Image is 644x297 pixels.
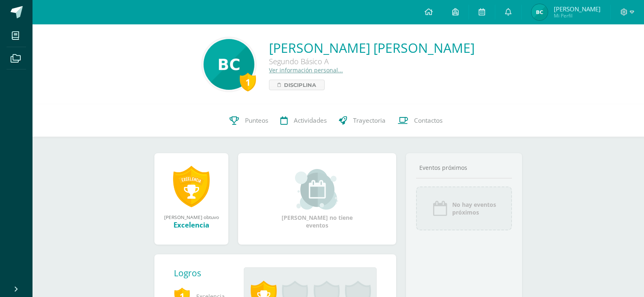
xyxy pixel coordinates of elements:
div: Logros [174,267,237,279]
a: [PERSON_NAME] [PERSON_NAME] [269,39,475,56]
span: Disciplina [284,80,316,90]
img: 5a0bec3c660c4085c6d49e347c45da6b.png [204,39,254,90]
span: Mi Perfil [554,12,601,19]
img: event_small.png [295,169,339,210]
a: Actividades [274,104,333,137]
div: Excelencia [163,220,220,230]
div: 1 [240,73,256,91]
div: Segundo Básico A [269,56,475,66]
span: Contactos [414,116,442,125]
div: Eventos próximos [416,164,512,171]
span: Punteos [245,116,268,125]
a: Contactos [392,104,449,137]
a: Punteos [223,104,274,137]
a: Ver información personal... [269,66,343,74]
span: Trayectoria [353,116,386,125]
a: Disciplina [269,80,325,90]
div: [PERSON_NAME] obtuvo [163,214,220,220]
img: event_icon.png [432,200,448,217]
div: [PERSON_NAME] no tiene eventos [277,169,358,229]
span: No hay eventos próximos [452,201,496,216]
img: 93bc4c38f69af55cfac97482aff6c673.png [531,4,548,20]
span: Actividades [294,116,327,125]
span: [PERSON_NAME] [554,5,601,13]
a: Trayectoria [333,104,392,137]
